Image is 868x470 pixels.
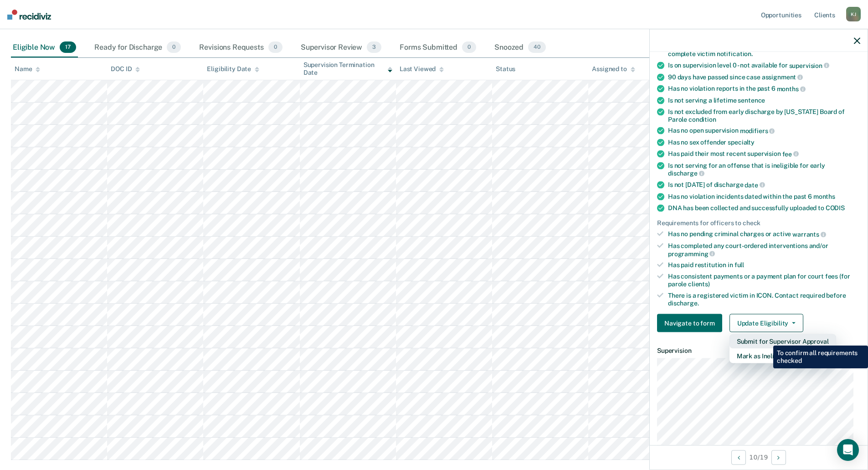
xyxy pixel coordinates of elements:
[496,65,515,73] div: Status
[167,41,181,53] span: 0
[668,161,860,177] div: Is not serving for an offense that is ineligible for early
[729,314,803,332] button: Update Eligibility
[668,127,860,135] div: Has no open supervision
[268,41,282,53] span: 0
[789,62,829,69] span: supervision
[777,85,806,93] span: months
[367,41,381,53] span: 3
[668,230,860,238] div: Has no pending criminal charges or active
[668,96,860,104] div: Is not serving a lifetime
[668,73,860,81] div: 90 days have passed since case
[740,127,775,134] span: modifiers
[400,65,444,73] div: Last Viewed
[813,192,835,200] span: months
[197,38,284,58] div: Revisions Requests
[745,181,765,188] span: date
[668,85,860,93] div: Has no violation reports in the past 6
[528,41,546,53] span: 40
[771,450,786,465] button: Next Opportunity
[688,280,710,288] span: clients)
[729,334,836,349] button: Submit for Supervisor Approval
[111,65,140,73] div: DOC ID
[303,61,392,77] div: Supervision Termination Date
[792,231,826,238] span: warrants
[668,170,704,177] span: discharge
[837,439,859,461] div: Open Intercom Messenger
[207,65,259,73] div: Eligibility Date
[826,204,845,211] span: CODIS
[729,349,836,363] button: Mark as Ineligible
[668,62,860,70] div: Is on supervision level 0 - not available for
[668,181,860,189] div: Is not [DATE] of discharge
[398,38,478,58] div: Forms Submitted
[15,65,40,73] div: Name
[668,242,860,258] div: Has completed any court-ordered interventions and/or
[657,219,860,227] div: Requirements for officers to check
[657,314,722,332] button: Navigate to form
[462,41,476,53] span: 0
[60,41,76,53] span: 17
[650,445,868,469] div: 10 / 19
[668,299,699,306] span: discharge.
[668,273,860,288] div: Has consistent payments or a payment plan for court fees (for parole
[668,204,860,212] div: DNA has been collected and successfully uploaded to
[668,139,860,146] div: Has no sex offender
[668,291,860,307] div: There is a registered victim in ICON. Contact required before
[299,38,384,58] div: Supervisor Review
[846,7,861,21] div: K J
[7,10,51,20] img: Recidiviz
[668,261,860,269] div: Has paid restitution in
[668,150,860,158] div: Has paid their most recent supervision
[688,115,716,123] span: condition
[668,108,860,123] div: Is not excluded from early discharge by [US_STATE] Board of Parole
[734,261,744,269] span: full
[493,38,548,58] div: Snoozed
[728,139,755,146] span: specialty
[657,314,726,332] a: Navigate to form link
[657,347,860,355] dt: Supervision
[668,250,715,257] span: programming
[592,65,635,73] div: Assigned to
[731,450,746,465] button: Previous Opportunity
[11,38,78,58] div: Eligible Now
[92,38,183,58] div: Ready for Discharge
[668,192,860,200] div: Has no violation incidents dated within the past 6
[782,150,799,157] span: fee
[738,96,765,103] span: sentence
[762,73,803,81] span: assignment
